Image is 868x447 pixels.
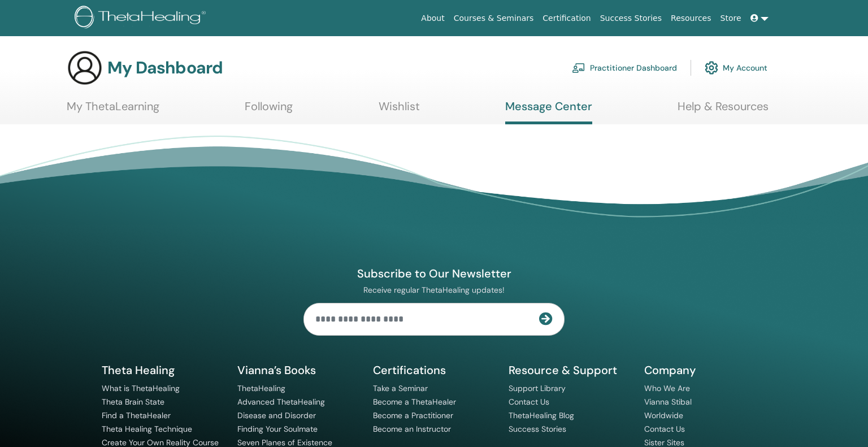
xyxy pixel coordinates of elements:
a: Find a ThetaHealer [102,410,171,420]
a: What is ThetaHealing [102,383,180,393]
h5: Vianna’s Books [237,363,359,377]
img: chalkboard-teacher.svg [572,63,585,73]
h4: Subscribe to Our Newsletter [303,266,565,281]
a: Take a Seminar [373,383,428,393]
a: Become a Practitioner [373,410,453,420]
h5: Company [644,363,766,377]
p: Receive regular ThetaHealing updates! [303,285,565,295]
a: Help & Resources [678,99,769,121]
img: cog.svg [705,58,718,77]
a: Finding Your Soulmate [237,424,318,434]
a: Support Library [509,383,566,393]
a: Resources [666,8,716,29]
a: My Account [705,55,767,80]
a: Vianna Stibal [644,397,692,407]
a: Disease and Disorder [237,410,316,420]
a: Theta Healing Technique [102,424,192,434]
a: Success Stories [509,424,566,434]
h5: Certifications [373,363,495,377]
a: About [416,8,449,29]
a: ThetaHealing [237,383,285,393]
img: generic-user-icon.jpg [67,50,103,86]
a: Worldwide [644,410,683,420]
h5: Resource & Support [509,363,631,377]
a: Courses & Seminars [449,8,539,29]
h3: My Dashboard [107,58,223,78]
a: Contact Us [644,424,685,434]
a: Success Stories [596,8,666,29]
img: logo.png [75,6,210,31]
a: ThetaHealing Blog [509,410,574,420]
a: Become an Instructor [373,424,451,434]
a: Wishlist [379,99,420,121]
a: Store [716,8,746,29]
a: Certification [538,8,595,29]
a: Contact Us [509,397,549,407]
a: My ThetaLearning [67,99,159,121]
a: Advanced ThetaHealing [237,397,325,407]
h5: Theta Healing [102,363,224,377]
a: Theta Brain State [102,397,164,407]
a: Who We Are [644,383,690,393]
a: Message Center [505,99,592,124]
a: Become a ThetaHealer [373,397,456,407]
a: Following [245,99,293,121]
a: Practitioner Dashboard [572,55,677,80]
